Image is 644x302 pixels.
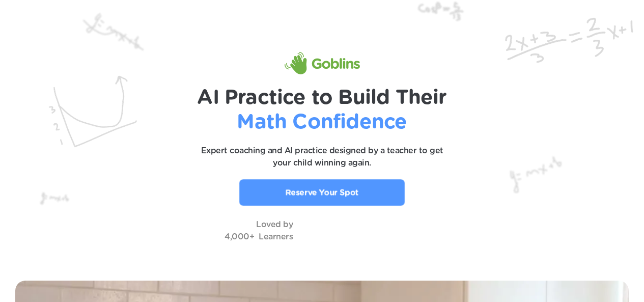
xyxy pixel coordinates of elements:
[499,286,627,298] p: Questions? Give us a call or text!
[225,218,293,243] p: Loved by 4,000+ Learners
[237,112,407,132] span: Math Confidence
[285,186,359,199] p: Reserve Your Spot
[239,179,405,206] a: Reserve Your Spot
[144,86,500,134] h1: AI Practice to Build Their
[195,145,450,169] p: Expert coaching and AI practice designed by a teacher to get your child winning again.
